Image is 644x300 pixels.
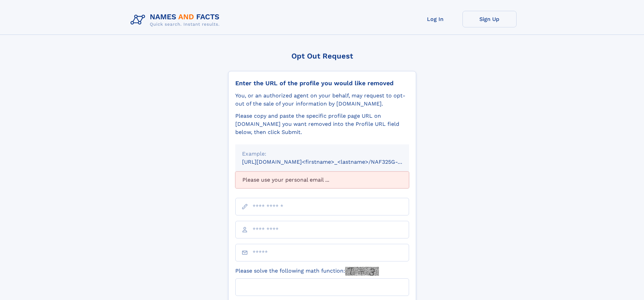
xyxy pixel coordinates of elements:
div: You, or an authorized agent on your behalf, may request to opt-out of the sale of your informatio... [235,92,409,108]
small: [URL][DOMAIN_NAME]<firstname>_<lastname>/NAF325G-xxxxxxxx [242,159,422,165]
div: Example: [242,150,402,158]
div: Opt Out Request [228,52,416,60]
div: Enter the URL of the profile you would like removed [235,79,409,87]
a: Sign Up [462,11,517,27]
img: Logo Names and Facts [128,11,225,29]
div: Please copy and paste the specific profile page URL on [DOMAIN_NAME] you want removed into the Pr... [235,112,409,136]
div: Please use your personal email ... [235,171,409,188]
label: Please solve the following math function: [235,267,379,276]
a: Log In [408,11,462,27]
